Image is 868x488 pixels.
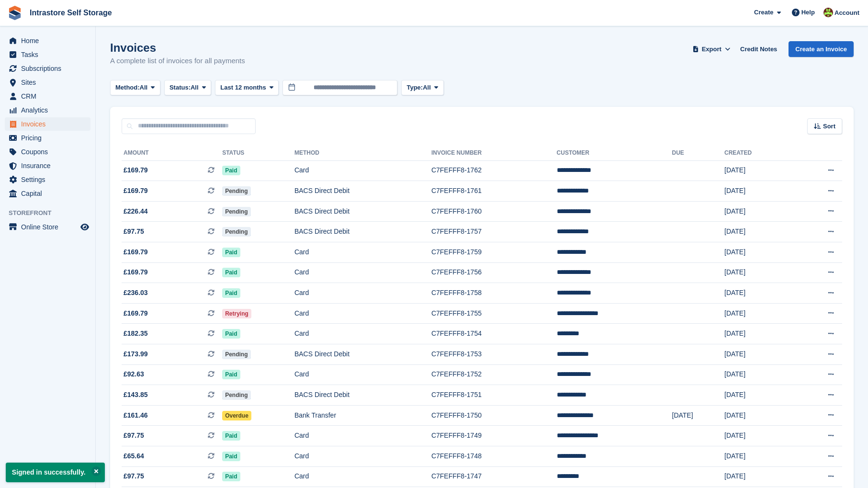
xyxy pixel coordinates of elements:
span: £226.44 [124,206,148,216]
span: Paid [222,370,240,379]
span: Pending [222,350,250,359]
th: Status [222,146,294,161]
td: BACS Direct Debit [294,222,431,242]
td: BACS Direct Debit [294,344,431,365]
span: Subscriptions [21,62,79,75]
td: Card [294,242,431,263]
a: Preview store [79,221,90,233]
span: Sites [21,76,79,89]
span: £97.75 [124,431,144,441]
a: menu [5,90,90,103]
td: [DATE] [724,405,792,426]
td: Card [294,303,431,324]
a: menu [5,187,90,200]
td: Card [294,466,431,487]
td: [DATE] [724,324,792,344]
span: Overdue [222,411,251,420]
a: menu [5,76,90,89]
span: £169.79 [124,186,148,196]
span: Method: [115,83,140,92]
td: C7FEFFF8-1755 [431,303,557,324]
th: Method [294,146,431,161]
p: Signed in successfully. [6,463,105,482]
td: C7FEFFF8-1760 [431,201,557,222]
a: Credit Notes [736,41,781,57]
span: Pending [222,390,250,400]
span: Storefront [9,208,95,218]
td: [DATE] [724,344,792,365]
span: Help [801,8,815,17]
span: CRM [21,90,79,103]
span: Coupons [21,145,79,159]
span: Status: [169,83,191,92]
td: Bank Transfer [294,405,431,426]
td: Card [294,364,431,385]
span: Create [754,8,773,17]
span: Export [702,45,721,54]
td: C7FEFFF8-1752 [431,364,557,385]
span: Paid [222,268,240,277]
span: Pending [222,186,250,196]
td: BACS Direct Debit [294,201,431,222]
span: £92.63 [124,369,144,379]
span: £161.46 [124,410,148,420]
span: Pending [222,207,250,216]
button: Status: All [164,80,211,96]
span: Paid [222,329,240,339]
td: [DATE] [724,364,792,385]
td: C7FEFFF8-1753 [431,344,557,365]
a: menu [5,131,90,145]
a: Intrastore Self Storage [26,5,116,21]
span: Capital [21,187,79,200]
td: [DATE] [724,283,792,304]
td: [DATE] [724,222,792,242]
th: Customer [557,146,672,161]
a: menu [5,62,90,75]
span: All [423,83,431,92]
span: Paid [222,288,240,298]
td: Card [294,324,431,344]
a: menu [5,220,90,234]
span: Settings [21,173,79,186]
td: Card [294,446,431,467]
th: Invoice Number [431,146,557,161]
td: Card [294,262,431,283]
span: Paid [222,431,240,441]
span: Last 12 months [220,83,266,92]
span: Invoices [21,117,79,131]
td: [DATE] [724,446,792,467]
th: Due [672,146,724,161]
img: Emily Clark [823,8,833,17]
td: [DATE] [724,385,792,406]
button: Type: All [401,80,443,96]
td: Card [294,160,431,181]
a: Create an Invoice [789,41,854,57]
span: £169.79 [124,267,148,277]
span: £182.35 [124,329,148,339]
span: Home [21,34,79,47]
td: C7FEFFF8-1758 [431,283,557,304]
span: Tasks [21,48,79,61]
th: Amount [122,146,222,161]
td: [DATE] [724,201,792,222]
td: [DATE] [724,242,792,263]
span: Paid [222,472,240,481]
span: £169.79 [124,308,148,318]
span: Paid [222,166,240,175]
td: [DATE] [724,262,792,283]
button: Last 12 months [215,80,279,96]
td: [DATE] [724,466,792,487]
td: Card [294,426,431,446]
td: C7FEFFF8-1759 [431,242,557,263]
td: C7FEFFF8-1756 [431,262,557,283]
h1: Invoices [110,41,245,54]
p: A complete list of invoices for all payments [110,56,245,67]
a: menu [5,117,90,131]
td: [DATE] [672,405,724,426]
td: C7FEFFF8-1761 [431,181,557,202]
span: All [191,83,199,92]
a: menu [5,159,90,172]
span: Insurance [21,159,79,172]
td: C7FEFFF8-1754 [431,324,557,344]
td: C7FEFFF8-1749 [431,426,557,446]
